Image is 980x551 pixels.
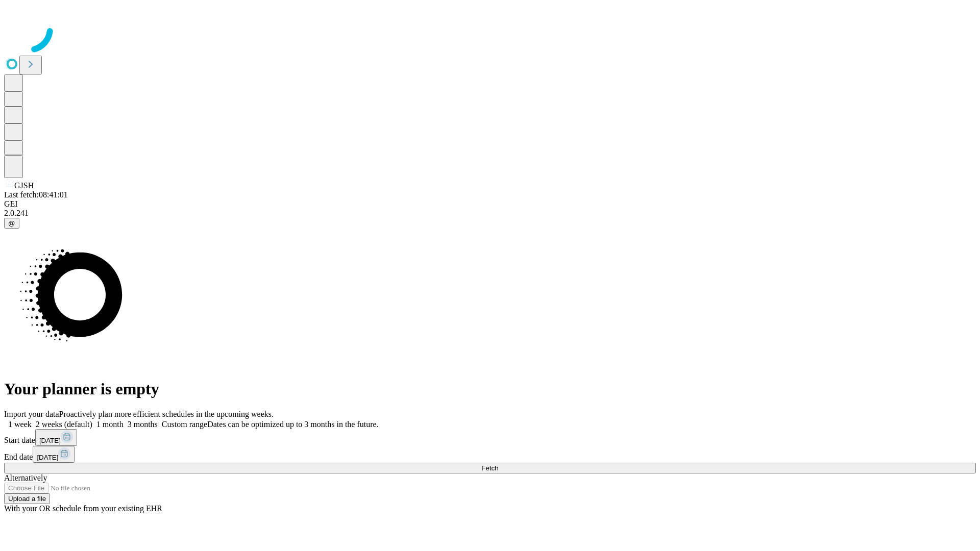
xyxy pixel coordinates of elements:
[4,446,976,463] div: End date
[4,190,68,199] span: Last fetch: 08:41:01
[14,181,34,190] span: GJSH
[4,463,976,473] button: Fetch
[128,420,158,429] span: 3 months
[162,420,207,429] span: Custom range
[33,446,75,463] button: [DATE]
[4,218,19,229] button: @
[4,504,162,513] span: With your OR schedule from your existing EHR
[36,420,92,429] span: 2 weeks (default)
[4,380,976,398] h1: Your planner is empty
[59,410,274,418] span: Proactively plan more efficient schedules in the upcoming weeks.
[8,219,15,227] span: @
[4,429,976,446] div: Start date
[96,420,124,429] span: 1 month
[4,209,976,218] div: 2.0.241
[8,420,32,429] span: 1 week
[4,473,47,482] span: Alternatively
[35,429,77,446] button: [DATE]
[39,437,61,444] span: [DATE]
[4,410,59,418] span: Import your data
[37,454,58,461] span: [DATE]
[207,420,378,429] span: Dates can be optimized up to 3 months in the future.
[4,199,976,209] div: GEI
[4,493,50,504] button: Upload a file
[481,464,498,472] span: Fetch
